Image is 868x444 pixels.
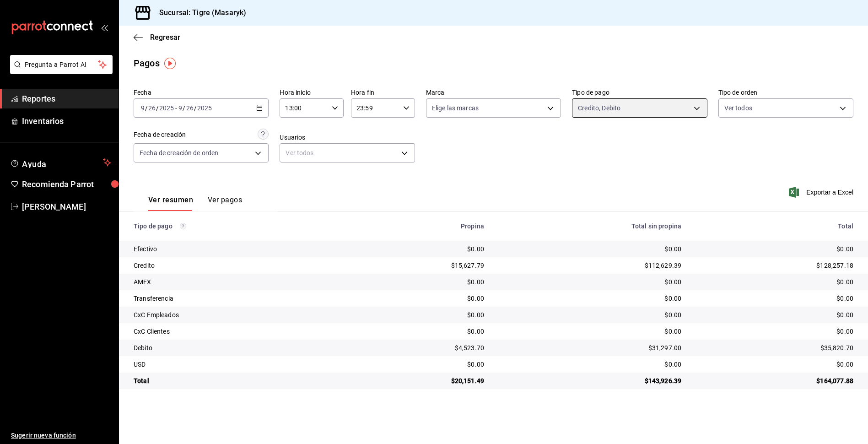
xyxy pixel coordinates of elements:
[499,343,681,352] div: $31,297.00
[353,294,484,303] div: $0.00
[696,360,853,369] div: $0.00
[156,104,159,112] span: /
[208,195,242,211] button: Ver pagos
[696,244,853,254] div: $0.00
[134,89,269,96] label: Fecha
[11,431,111,440] span: Sugerir nueva función
[353,277,484,287] div: $0.00
[696,376,853,385] div: $164,077.88
[696,343,853,352] div: $35,820.70
[791,187,853,198] button: Exportar a Excel
[499,244,681,254] div: $0.00
[10,55,113,74] button: Pregunta a Parrot AI
[351,89,415,96] label: Hora fin
[499,310,681,319] div: $0.00
[197,104,212,112] input: ----
[353,327,484,336] div: $0.00
[499,261,681,270] div: $112,629.39
[134,343,339,352] div: Debito
[134,244,339,254] div: Efectivo
[22,92,111,105] span: Reportes
[175,104,177,112] span: -
[696,277,853,287] div: $0.00
[499,294,681,303] div: $0.00
[183,104,185,112] span: /
[353,261,484,270] div: $15,627.79
[696,294,853,303] div: $0.00
[134,310,339,319] div: CxC Empleados
[186,104,194,112] input: --
[426,89,561,96] label: Marca
[148,104,156,112] input: --
[718,89,853,96] label: Tipo de orden
[280,89,344,96] label: Hora inicio
[134,33,180,42] button: Regresar
[353,222,484,230] div: Propina
[353,343,484,352] div: $4,523.70
[134,294,339,303] div: Transferencia
[148,195,242,211] div: navigation tabs
[499,222,681,230] div: Total sin propina
[353,310,484,319] div: $0.00
[150,33,180,42] span: Regresar
[499,277,681,287] div: $0.00
[22,200,111,213] span: [PERSON_NAME]
[25,60,98,70] span: Pregunta a Parrot AI
[194,104,197,112] span: /
[572,89,707,96] label: Tipo de pago
[353,244,484,254] div: $0.00
[22,115,111,127] span: Inventarios
[22,178,111,190] span: Recomienda Parrot
[499,376,681,385] div: $143,926.39
[178,104,183,112] input: --
[140,148,218,157] span: Fecha de creación de orden
[353,376,484,385] div: $20,151.49
[724,103,752,113] span: Ver todos
[180,223,186,229] svg: Los pagos realizados con Pay y otras terminales son montos brutos.
[152,7,246,18] h3: Sucursal: Tigre (Masaryk)
[134,277,339,287] div: AMEX
[696,327,853,336] div: $0.00
[134,56,160,70] div: Pagos
[134,261,339,270] div: Credito
[134,360,339,369] div: USD
[280,143,415,162] div: Ver todos
[432,103,479,113] span: Elige las marcas
[499,360,681,369] div: $0.00
[134,222,339,230] div: Tipo de pago
[353,360,484,369] div: $0.00
[696,310,853,319] div: $0.00
[148,195,193,211] button: Ver resumen
[140,104,145,112] input: --
[101,24,108,31] button: open_drawer_menu
[134,130,186,140] div: Fecha de creación
[6,66,113,76] a: Pregunta a Parrot AI
[159,104,174,112] input: ----
[22,157,99,168] span: Ayuda
[578,103,620,113] span: Credito, Debito
[134,376,339,385] div: Total
[696,261,853,270] div: $128,257.18
[696,222,853,230] div: Total
[499,327,681,336] div: $0.00
[145,104,148,112] span: /
[280,134,415,141] label: Usuarios
[164,58,176,69] img: Tooltip marker
[134,327,339,336] div: CxC Clientes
